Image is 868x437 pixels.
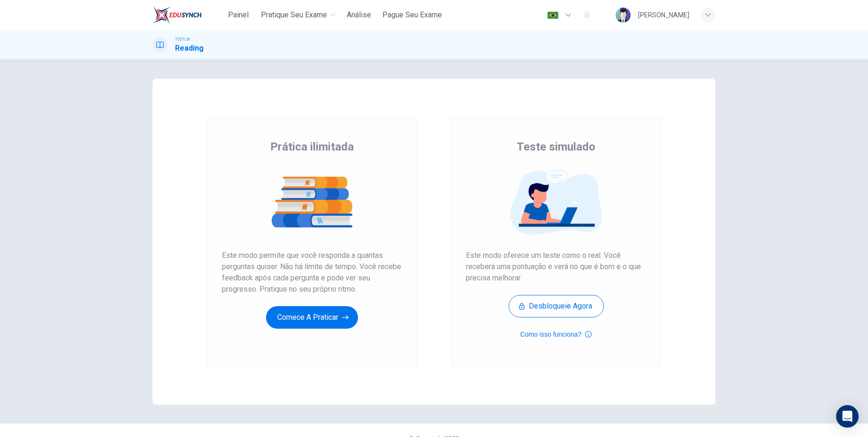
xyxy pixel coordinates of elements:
button: Desbloqueie agora [509,295,604,317]
button: Painel [223,7,253,23]
button: Comece a praticar [266,306,358,329]
span: Pratique seu exame [261,9,327,21]
button: Pratique seu exame [257,7,339,23]
span: Este modo oferece um teste como o real. Você receberá uma pontuação e verá no que é bom e o que p... [466,250,646,284]
h1: Reading [175,43,204,54]
div: [PERSON_NAME] [638,9,689,21]
button: Pague Seu Exame [379,7,446,23]
span: Pague Seu Exame [382,9,442,21]
button: Análise [343,7,375,23]
img: Profile picture [616,8,631,23]
img: pt [547,12,559,19]
a: EduSynch logo [152,6,223,24]
button: Como isso funciona? [520,329,592,340]
img: EduSynch logo [152,6,202,24]
span: Teste simulado [517,139,595,154]
span: Painel [228,9,249,21]
span: TOEFL® [175,36,190,43]
span: Análise [347,9,371,21]
span: Este modo permite que você responda a quantas perguntas quiser. Não há limite de tempo. Você rece... [222,250,402,295]
div: Open Intercom Messenger [836,405,859,428]
span: Prática ilimitada [270,139,354,154]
